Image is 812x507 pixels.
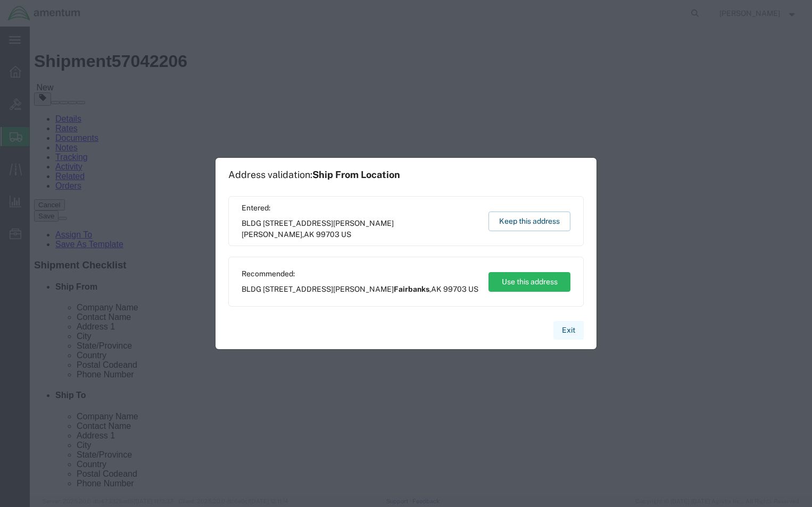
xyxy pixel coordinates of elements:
[242,284,478,295] span: BLDG [STREET_ADDRESS][PERSON_NAME] ,
[312,169,400,180] span: Ship From Location
[443,285,467,293] span: 99703
[228,169,400,181] h1: Address validation:
[488,212,570,231] button: Keep this address
[394,285,429,293] span: Fairbanks
[488,272,570,292] button: Use this address
[341,230,351,239] span: US
[242,268,478,280] span: Recommended:
[242,202,478,214] span: Entered:
[242,230,302,239] span: [PERSON_NAME]
[553,321,584,340] button: Exit
[316,230,339,239] span: 99703
[468,285,478,293] span: US
[242,218,478,240] span: BLDG [STREET_ADDRESS][PERSON_NAME] ,
[304,230,314,239] span: AK
[431,285,442,293] span: AK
